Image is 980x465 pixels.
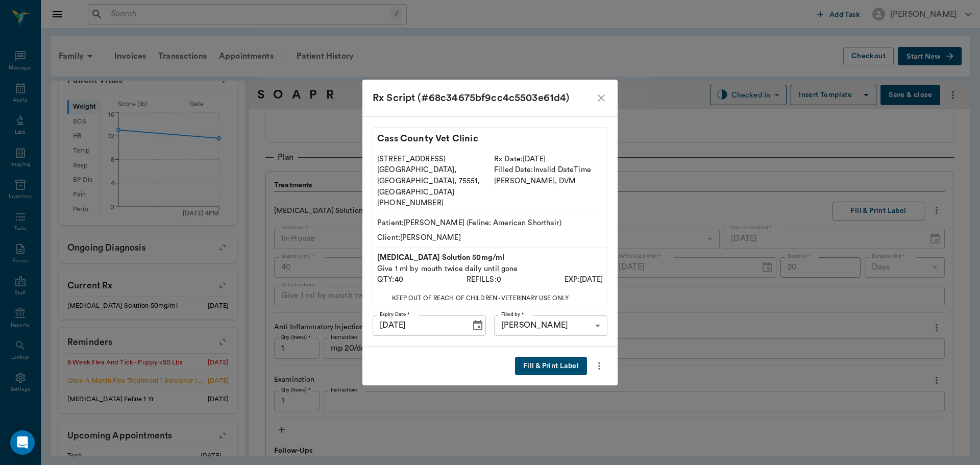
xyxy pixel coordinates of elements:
[565,274,603,285] p: EXP: [DATE]
[10,430,35,455] div: Open Intercom Messenger
[591,357,607,375] button: more
[373,315,463,336] input: MM/DD/YYYY
[377,274,403,285] p: QTY: 40
[494,164,603,176] p: Filled Date: Invalid DateTime
[380,311,409,318] label: Expiry Date *
[468,315,488,336] button: Choose date, selected date is Sep 11, 2026
[467,274,501,285] p: REFILLS: 0
[373,289,587,307] p: KEEP OUT OF REACH OF CHILDREN - VETERINARY USE ONLY
[377,232,603,243] p: Client: [PERSON_NAME]
[515,357,587,376] button: Fill & Print Label
[373,90,595,106] div: Rx Script (#68c34675bf9cc4c5503e61d4)
[377,263,603,275] p: Give 1 ml by mouth twice daily until gone
[494,315,607,336] div: [PERSON_NAME]
[377,217,603,229] p: Patient: [PERSON_NAME] (Feline: American Shorthair)
[377,154,486,165] p: [STREET_ADDRESS]
[377,198,486,209] p: [PHONE_NUMBER]
[595,92,607,104] button: close
[494,176,603,187] p: [PERSON_NAME] , DVM
[377,252,603,263] p: [MEDICAL_DATA] Solution 50mg/ml
[377,164,486,198] p: [GEOGRAPHIC_DATA], [GEOGRAPHIC_DATA], 75551, [GEOGRAPHIC_DATA]
[494,154,603,165] p: Rx Date: [DATE]
[373,128,607,150] p: Cass County Vet Clinic
[501,311,524,318] label: Filled by *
